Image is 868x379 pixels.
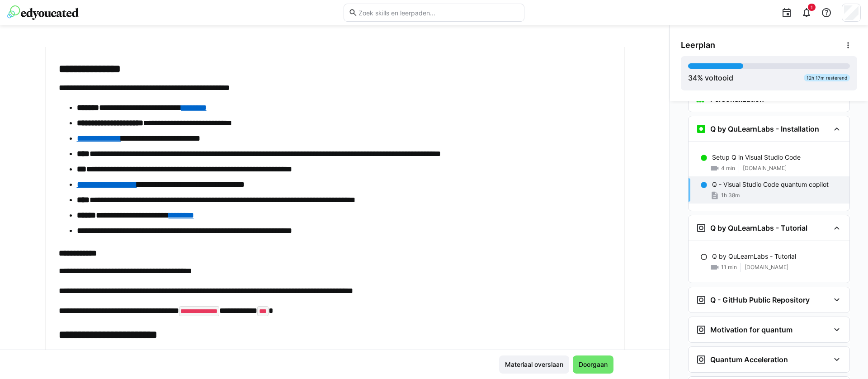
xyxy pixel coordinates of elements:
h3: Q by QuLearnLabs - Tutorial [710,223,807,232]
span: Materiaal overslaan [504,360,565,369]
p: Q - Visual Studio Code quantum copilot [712,180,829,189]
span: 1 [811,5,813,10]
p: Q by QuLearnLabs - Tutorial [712,252,796,261]
span: 34 [688,73,697,82]
span: [DOMAIN_NAME] [745,264,788,271]
h3: Q - GitHub Public Repository [710,295,810,304]
span: Leerplan [681,40,715,50]
span: 4 min [721,165,735,172]
div: 12h 17m resterend [804,74,850,81]
h3: Motivation for quantum [710,325,793,334]
button: Materiaal overslaan [499,355,569,374]
span: [DOMAIN_NAME] [743,165,787,172]
h3: Q by QuLearnLabs - Installation [710,124,819,133]
h3: Quantum Acceleration [710,355,788,364]
span: 1h 38m [721,192,740,199]
span: Doorgaan [577,360,609,369]
input: Zoek skills en leerpaden... [358,9,519,17]
button: Doorgaan [573,355,613,374]
span: 11 min [721,264,737,271]
div: % voltooid [688,72,733,83]
p: Setup Q in Visual Studio Code [712,153,801,162]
